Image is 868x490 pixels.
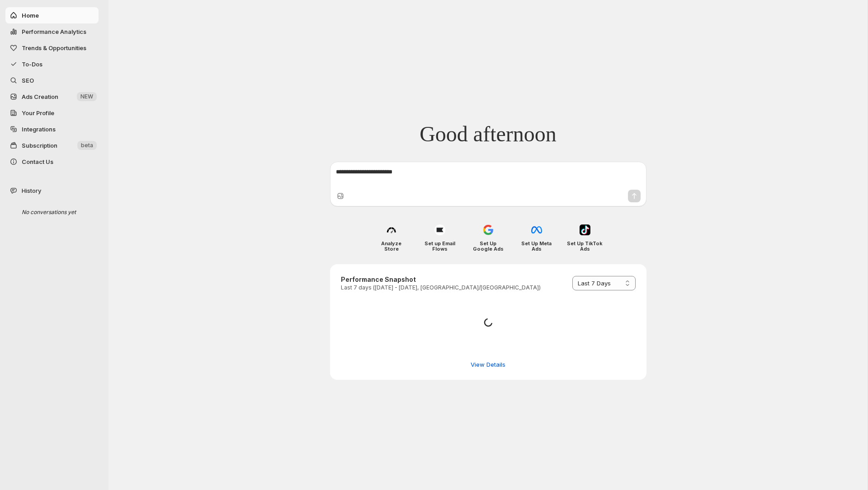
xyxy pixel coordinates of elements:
button: Contact Us [5,154,99,170]
h4: Set Up TikTok Ads [567,241,603,252]
button: Subscription [5,137,99,154]
span: Good afternoon [420,121,557,147]
span: Integrations [22,126,56,133]
h4: Set up Email Flows [422,241,458,252]
img: Set up Email Flows icon [434,224,445,235]
span: Your Profile [22,109,54,117]
button: View detailed performance [465,357,511,372]
span: History [22,186,41,195]
span: View Details [471,360,505,369]
p: Last 7 days ([DATE] - [DATE], [GEOGRAPHIC_DATA]/[GEOGRAPHIC_DATA]) [341,284,541,291]
button: Trends & Opportunities [5,40,99,56]
h4: Set Up Google Ads [470,241,506,252]
span: To-Dos [22,61,42,68]
span: Performance Analytics [22,28,86,35]
img: Set Up Meta Ads icon [531,224,542,235]
img: Analyze Store icon [386,224,397,235]
button: Ads Creation [5,89,99,105]
div: No conversations yet [14,204,100,220]
span: Ads Creation [22,93,58,100]
span: Home [22,12,39,19]
img: Set Up Google Ads icon [483,224,494,235]
span: Trends & Opportunities [22,44,86,51]
span: beta [81,142,93,149]
a: Integrations [5,121,99,137]
button: Performance Analytics [5,23,99,40]
h4: Set Up Meta Ads [519,241,554,252]
span: SEO [22,77,34,84]
span: Subscription [22,142,57,149]
a: Your Profile [5,105,99,121]
button: Upload image [336,191,345,201]
span: Contact Us [22,158,53,165]
button: To-Dos [5,56,99,72]
h3: Performance Snapshot [341,275,541,284]
span: NEW [80,93,93,100]
button: Home [5,7,99,23]
a: SEO [5,72,99,89]
h4: Analyze Store [373,241,409,252]
img: Set Up TikTok Ads icon [580,224,590,235]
